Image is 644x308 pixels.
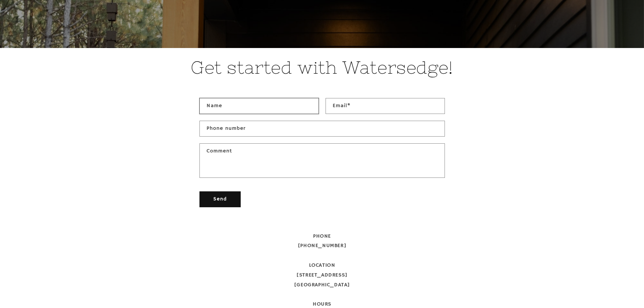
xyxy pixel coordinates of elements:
h2: Get started with Watersedge! [136,56,508,79]
span: [GEOGRAPHIC_DATA] [294,282,350,288]
span: PHONE [313,233,331,240]
span: HOURS [313,301,331,308]
span: [STREET_ADDRESS] [296,272,348,279]
span: LOCATION [309,262,335,269]
button: Send [199,191,241,207]
span: [PHONE_NUMBER] [298,242,346,249]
